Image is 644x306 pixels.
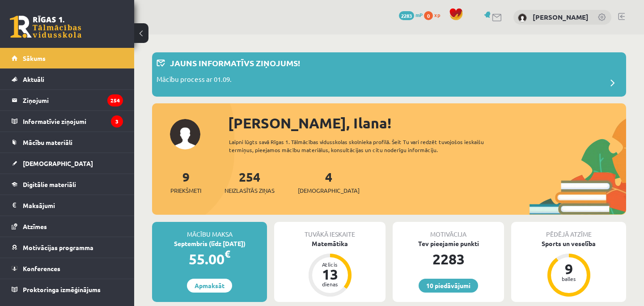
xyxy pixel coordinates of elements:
[225,169,275,195] a: 254Neizlasītās ziņas
[12,48,123,68] a: Sākums
[393,239,504,248] div: Tev pieejamie punkti
[518,13,527,22] img: Ilana Kadik
[225,247,230,260] span: €
[12,90,123,110] a: Ziņojumi254
[555,262,582,276] div: 9
[274,222,386,239] div: Tuvākā ieskaite
[107,94,123,106] i: 254
[23,111,123,132] legend: Informatīvie ziņojumi
[23,264,60,272] span: Konferences
[511,239,626,248] div: Sports un veselība
[12,279,123,300] a: Proktoringa izmēģinājums
[225,186,275,195] span: Neizlasītās ziņas
[12,258,123,279] a: Konferences
[23,180,76,188] span: Digitālie materiāli
[274,239,386,298] a: Matemātika Atlicis 13 dienas
[393,222,504,239] div: Motivācija
[419,279,478,293] a: 10 piedāvājumi
[399,11,423,18] a: 2283 mP
[317,281,343,287] div: dienas
[111,115,123,127] i: 3
[187,279,232,293] a: Apmaksāt
[23,75,44,83] span: Aktuāli
[424,11,445,18] a: 0 xp
[317,267,343,281] div: 13
[12,174,123,195] a: Digitālie materiāli
[415,11,423,18] span: mP
[12,237,123,258] a: Motivācijas programma
[511,222,626,239] div: Pēdējā atzīme
[12,132,123,153] a: Mācību materiāli
[274,239,386,248] div: Matemātika
[228,112,626,134] div: [PERSON_NAME], Ilana!
[170,57,300,69] p: Jauns informatīvs ziņojums!
[555,276,582,281] div: balles
[152,222,267,239] div: Mācību maksa
[157,57,622,92] a: Jauns informatīvs ziņojums! Mācību process ar 01.09.
[393,248,504,270] div: 2283
[23,195,123,216] legend: Maksājumi
[229,138,513,154] div: Laipni lūgts savā Rīgas 1. Tālmācības vidusskolas skolnieka profilā. Šeit Tu vari redzēt tuvojošo...
[399,11,414,20] span: 2283
[434,11,440,18] span: xp
[12,195,123,216] a: Maksājumi
[12,153,123,174] a: [DEMOGRAPHIC_DATA]
[511,239,626,298] a: Sports un veselība 9 balles
[12,216,123,237] a: Atzīmes
[152,248,267,270] div: 55.00
[10,16,81,38] a: Rīgas 1. Tālmācības vidusskola
[23,54,46,62] span: Sākums
[424,11,433,20] span: 0
[157,74,232,87] p: Mācību process ar 01.09.
[23,90,123,110] legend: Ziņojumi
[170,169,201,195] a: 9Priekšmeti
[23,222,47,230] span: Atzīmes
[12,111,123,132] a: Informatīvie ziņojumi3
[23,159,93,167] span: [DEMOGRAPHIC_DATA]
[12,69,123,89] a: Aktuāli
[152,239,267,248] div: Septembris (līdz [DATE])
[298,186,360,195] span: [DEMOGRAPHIC_DATA]
[23,138,72,146] span: Mācību materiāli
[533,13,589,21] a: [PERSON_NAME]
[23,243,93,251] span: Motivācijas programma
[170,186,201,195] span: Priekšmeti
[298,169,360,195] a: 4[DEMOGRAPHIC_DATA]
[317,262,343,267] div: Atlicis
[23,285,101,293] span: Proktoringa izmēģinājums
